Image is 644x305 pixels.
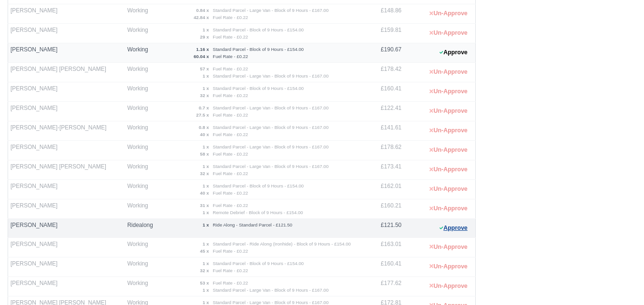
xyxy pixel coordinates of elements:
strong: 53 x [200,280,209,285]
td: [PERSON_NAME] [8,82,125,102]
small: Standard Parcel - Block of 9 Hours - £154.00 [213,183,304,188]
button: Un-Approve [424,163,472,177]
small: Fuel Rate - £0.22 [213,132,248,137]
strong: 0.84 x [196,8,209,13]
strong: 1 x [203,183,209,188]
td: Working [125,180,160,199]
td: £162.01 [362,180,404,199]
td: £160.41 [362,257,404,276]
strong: 0.7 x [199,105,209,110]
td: Working [125,276,160,296]
strong: 42.84 x [194,15,209,20]
td: £163.01 [362,237,404,257]
strong: 29 x [200,34,209,39]
small: Standard Parcel - Ride Along (Ironhide) - Block of 9 Hours - £154.00 [213,241,351,246]
td: Working [125,237,160,257]
td: £148.86 [362,4,404,24]
strong: 0.8 x [199,125,209,130]
strong: 32 x [200,93,209,98]
td: Working [125,160,160,180]
td: Working [125,121,160,141]
strong: 1 x [203,300,209,305]
td: [PERSON_NAME] [8,219,125,238]
td: £177.62 [362,276,404,296]
strong: 1 x [203,241,209,246]
td: [PERSON_NAME] [8,141,125,160]
small: Fuel Rate - £0.22 [213,93,248,98]
small: Standard Parcel - Block of 9 Hours - £154.00 [213,261,304,266]
td: [PERSON_NAME] [8,257,125,276]
td: [PERSON_NAME] [8,102,125,121]
small: Ride Along - Standard Parcel - £121.50 [213,222,292,227]
strong: 60.04 x [194,54,209,59]
td: £160.41 [362,82,404,102]
td: £173.41 [362,160,404,180]
td: Working [125,257,160,276]
td: £190.67 [362,43,404,63]
button: Un-Approve [424,279,472,293]
td: £159.81 [362,24,404,43]
small: Fuel Rate - £0.22 [213,190,248,196]
strong: 1 x [203,287,209,293]
small: Standard Parcel - Large Van - Block of 9 Hours - £167.00 [213,8,328,13]
small: Fuel Rate - £0.22 [213,171,248,176]
td: Working [125,63,160,82]
small: Fuel Rate - £0.22 [213,54,248,59]
small: Standard Parcel - Large Van - Block of 9 Hours - £167.00 [213,105,328,110]
strong: 57 x [200,66,209,71]
button: Un-Approve [424,65,472,79]
td: Working [125,141,160,160]
td: £121.50 [362,219,404,238]
strong: 1 x [203,86,209,91]
button: Un-Approve [424,240,472,254]
button: Un-Approve [424,143,472,157]
small: Fuel Rate - £0.22 [213,15,248,20]
td: £178.62 [362,141,404,160]
small: Standard Parcel - Block of 9 Hours - £154.00 [213,27,304,32]
small: Fuel Rate - £0.22 [213,280,248,285]
td: Working [125,4,160,24]
small: Fuel Rate - £0.22 [213,34,248,39]
iframe: Chat Widget [596,259,644,305]
strong: 32 x [200,268,209,273]
strong: 1 x [203,164,209,169]
td: [PERSON_NAME] [8,199,125,219]
td: [PERSON_NAME] [8,276,125,296]
strong: 58 x [200,151,209,157]
button: Un-Approve [424,124,472,138]
td: £160.21 [362,199,404,219]
button: Approve [434,46,473,59]
td: Working [125,199,160,219]
strong: 1 x [203,210,209,215]
strong: 40 x [200,190,209,196]
button: Un-Approve [424,26,472,40]
td: [PERSON_NAME] [8,24,125,43]
td: [PERSON_NAME] [8,43,125,63]
td: [PERSON_NAME] [PERSON_NAME] [8,63,125,82]
small: Fuel Rate - £0.22 [213,268,248,273]
td: [PERSON_NAME]-[PERSON_NAME] [8,121,125,141]
td: Working [125,82,160,102]
small: Standard Parcel - Large Van - Block of 9 Hours - £167.00 [213,164,328,169]
small: Standard Parcel - Large Van - Block of 9 Hours - £167.00 [213,144,328,149]
small: Fuel Rate - £0.22 [213,203,248,208]
button: Un-Approve [424,104,472,118]
strong: 31 x [200,203,209,208]
strong: 45 x [200,248,209,254]
td: [PERSON_NAME] [8,4,125,24]
small: Fuel Rate - £0.22 [213,248,248,254]
small: Standard Parcel - Large Van - Block of 9 Hours - £167.00 [213,300,328,305]
strong: 27.5 x [196,112,209,118]
strong: 1 x [203,27,209,32]
td: £141.61 [362,121,404,141]
td: Working [125,24,160,43]
button: Un-Approve [424,7,472,20]
td: [PERSON_NAME] [PERSON_NAME] [8,160,125,180]
small: Standard Parcel - Large Van - Block of 9 Hours - £167.00 [213,287,328,293]
small: Fuel Rate - £0.22 [213,66,248,71]
strong: 1 x [203,261,209,266]
button: Un-Approve [424,260,472,274]
td: £122.41 [362,102,404,121]
td: [PERSON_NAME] [8,237,125,257]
